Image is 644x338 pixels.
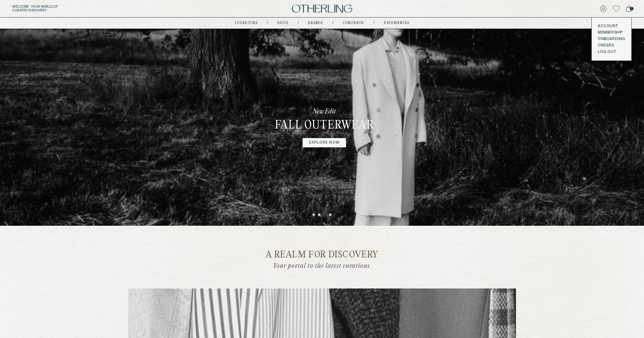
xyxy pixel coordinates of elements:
img: logo [292,5,352,13]
a: concierge [343,22,364,25]
a: explore now [303,138,346,147]
span: 1 [630,7,634,10]
p: New Edit [313,107,336,116]
h3: Fall Outerwear [275,118,374,133]
h2: a realm for discovery [133,250,511,260]
div: / [373,21,375,26]
div: / [267,21,268,26]
button: 4 [329,213,332,217]
a: Brands [308,22,323,25]
h5: Welcome . Your world of curated discovery. [12,5,198,12]
p: Your portal to the latest curations. [240,262,404,270]
button: 1 [312,213,316,217]
button: LOG OUT [598,50,616,54]
a: 1 [626,4,632,13]
a: lookbooks [235,22,258,25]
a: Orders [598,43,625,48]
div: / [298,21,299,26]
button: 2 [318,213,321,217]
div: / [332,21,333,26]
a: Onboarding [598,37,625,42]
a: Membership [598,30,625,35]
a: Account [598,24,625,29]
button: 3 [324,213,327,217]
a: Edits [277,22,288,25]
a: experiences [384,22,409,25]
